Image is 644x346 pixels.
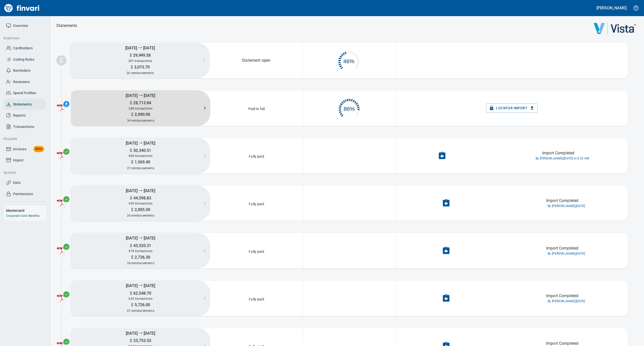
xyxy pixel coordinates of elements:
[13,146,26,152] span: Invoices
[132,53,151,58] span: 29,949.58
[133,255,150,260] span: 2,736.30
[4,188,46,200] a: Permissions
[56,23,77,29] p: Statements
[13,191,33,197] span: Permissions
[303,46,395,75] div: 128 of 281 complete. Click to open reminders.
[303,46,395,75] button: 46%
[4,65,46,76] a: Reminders
[13,124,34,130] span: Transactions
[13,180,21,186] span: Data
[439,243,454,258] button: Undo Import Completion
[71,233,210,268] button: [DATE] ⭢ [DATE]$45,520.31478 transactions$2,736.3024 reimbursements
[131,207,133,212] span: $
[4,43,46,54] a: Cardholders
[13,101,32,108] span: Statements
[4,110,46,121] a: Reports
[127,71,154,75] span: 26 reimbursements
[242,57,270,63] p: Statement open
[130,148,132,153] span: $
[133,160,150,164] span: 1,569.40
[6,214,39,218] a: Corporate Card Benefits
[13,67,30,74] span: Reminders
[247,200,266,206] p: Fully paid
[536,156,589,161] span: By [PERSON_NAME], [DATE] at 8:32 AM
[6,208,46,213] h6: Mastercard
[132,291,151,296] span: 62,548.70
[4,169,42,176] span: System
[71,90,210,126] button: [DATE] ⭢ [DATE]$28,713.84288 transactions$2,090.9034 reimbursements
[57,247,65,255] img: adobe-pdf-icon.png
[131,112,133,117] span: $
[71,138,210,148] h5: [DATE] ⭢ [DATE]
[33,146,44,152] span: Beta
[71,186,210,221] button: [DATE] ⭢ [DATE]$44,598.83430 transactions$2,005.5026 reimbursements
[131,65,133,70] span: $
[303,93,396,123] button: 86%
[127,309,154,313] span: 67 reimbursements
[4,87,46,99] a: Spend Profiles
[2,33,44,43] button: Expenses
[70,43,210,53] h5: [DATE] ⭢ [DATE]
[595,4,628,12] button: [PERSON_NAME]
[127,261,154,265] span: 24 reimbursements
[71,90,210,100] h5: [DATE] ⭢ [DATE]
[594,22,636,35] img: vista.png
[486,103,538,113] button: Lockfor Import
[131,302,133,307] span: $
[71,138,210,174] button: [DATE] ⭢ [DATE]$50,340.51484 transactions$1,569.4021 reimbursements
[4,35,42,41] span: Expenses
[247,295,266,302] p: Fully paid
[247,152,266,159] p: Fully paid
[4,144,46,155] a: InvoicesBeta
[70,43,210,78] button: [DATE] ⭢ [DATE]$29,949.58281 transactions$3,073.7026 reimbursements
[130,338,132,343] span: $
[247,105,266,111] p: Paid in full
[130,196,132,200] span: $
[56,23,77,29] nav: breadcrumb
[127,214,154,217] span: 26 reimbursements
[129,249,152,253] span: 478 transactions
[133,302,150,307] span: 5,726.00
[435,148,450,163] button: Undo Import Completion
[131,255,133,260] span: $
[3,2,41,14] img: Finvari
[546,198,578,204] p: Import Completed
[596,5,627,11] h5: [PERSON_NAME]
[548,251,585,256] span: By [PERSON_NAME], [DATE]
[13,157,24,163] span: Import
[130,100,132,105] span: $
[4,54,46,65] a: Coding Rules
[4,136,42,142] span: Payable
[4,155,46,166] a: Import
[129,297,152,300] span: 632 transactions
[4,20,46,31] a: Overview
[4,99,46,110] a: Statements
[133,112,150,117] span: 2,090.90
[128,59,152,63] span: 281 transactions
[129,202,152,205] span: 430 transactions
[129,107,152,110] span: 288 transactions
[71,281,210,316] button: [DATE] ⭢ [DATE]$62,548.70632 transactions$5,726.0067 reimbursements
[542,150,574,156] p: Import Completed
[490,105,534,111] span: Lock for Import
[130,243,132,248] span: $
[2,168,44,177] button: System
[13,45,33,51] span: Cardholders
[13,23,28,29] span: Overview
[546,293,578,299] p: Import Completed
[548,299,585,304] span: By [PERSON_NAME], [DATE]
[131,160,133,164] span: $
[133,65,150,70] span: 3,073.70
[303,93,396,123] div: 249 of 288 complete. Click to open reminders.
[2,134,44,144] button: Payable
[130,291,132,296] span: $
[4,121,46,132] a: Transactions
[127,166,154,170] span: 21 reimbursements
[4,177,46,188] a: Data
[133,207,150,212] span: 2,005.50
[57,294,65,302] img: adobe-pdf-icon.png
[132,148,151,153] span: 50,340.51
[548,204,585,209] span: By [PERSON_NAME], [DATE]
[127,119,154,122] span: 34 reimbursements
